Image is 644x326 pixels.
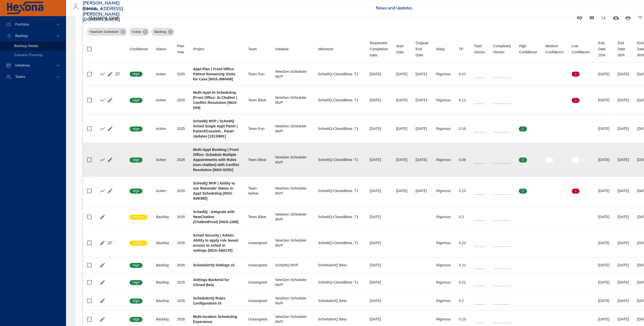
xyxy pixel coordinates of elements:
div: Status [156,46,166,52]
div: [DATE] [370,263,388,268]
div: Unassigned [248,263,267,268]
div: Active [129,28,149,36]
div: [DATE] [617,263,629,268]
div: [DATE] [598,126,609,131]
div: Rigorous [436,280,451,285]
div: Unassigned [248,280,267,285]
div: NewGen Scheduler MVP [275,155,310,165]
div: Sort [416,40,428,58]
div: SchedIQ-ClosedBeta- T1 [318,126,362,131]
div: Backlog [156,240,169,245]
button: Search [598,12,610,24]
div: [DATE] [396,126,407,131]
button: Edit Project Details [99,213,106,221]
button: Edit Project Details [106,125,114,132]
div: [DATE] [370,72,388,77]
div: End Date 10% [598,40,609,58]
div: [DATE] [396,157,407,162]
div: NewGen Scheduler MVP [275,277,310,287]
button: View Columns [586,12,598,24]
span: 0 [572,127,579,131]
div: [DATE] [396,188,407,193]
span: High [130,98,142,103]
div: Sort [572,43,590,55]
span: Team [248,46,267,52]
span: Total Stories [474,43,485,55]
b: SchedulerIQ Rules Configuration UI [193,296,225,305]
div: NewGen Scheduler [87,28,127,36]
div: [DATE] [370,298,388,303]
div: SchedIQ-ClosedBeta- T1 [318,214,362,219]
b: SchedulerIQ Settings UI [193,263,234,267]
div: Start Date [396,43,407,55]
span: 1 [572,98,579,103]
span: Backlog [11,33,32,38]
div: Backlog [156,214,169,219]
span: Medium [130,241,147,245]
div: Sort [493,43,511,55]
div: [DATE] [617,240,629,245]
div: [DATE] [370,317,388,322]
span: Teams [11,74,29,79]
div: Active [156,157,169,162]
div: Team Purr [248,126,267,131]
div: NewGen Scheduler MVP [275,186,310,196]
div: SchedIQ-ClosedBeta- T1 [318,240,362,245]
div: Sort [318,46,334,52]
div: [DATE] [617,317,629,322]
button: Edit Project Details [106,70,114,78]
div: NewGen Scheduler MVP [275,95,310,105]
span: Backlog [151,29,169,34]
div: Rigorous [436,240,451,245]
div: [DATE] [370,157,388,162]
div: Backlog [156,263,169,268]
div: 0.23 [459,240,466,245]
div: Team [248,46,257,52]
span: 1 [572,189,579,193]
div: 0.07 [459,72,466,77]
div: Sort [248,46,257,52]
div: [DATE] [370,240,388,245]
div: NewGen Scheduler MVP [275,212,310,222]
div: Backlog [156,317,169,322]
span: High [130,317,142,322]
b: Multi-Appt AI Scheduling |Front Office: AI Chatbot | Conflict Resolution [NGS-594] [193,90,238,110]
div: 2026 [177,263,185,268]
div: End Date 50% [617,40,629,58]
div: Project [193,46,204,52]
div: Low Confidence [572,43,590,55]
div: Unassigned [248,317,267,322]
button: Download CSV [610,12,622,24]
div: 2025 [177,280,185,285]
div: [DATE] [598,298,609,303]
div: Confidence [130,46,148,52]
button: Show Burnup [99,156,106,164]
span: Backlog Details [14,43,38,48]
div: Medium Confidence [545,43,564,55]
div: [DATE] [370,98,388,103]
div: 2025 [177,98,185,103]
div: SchedIQ-ClosedBeta- T1 [318,72,362,77]
div: Rigorous [436,298,451,303]
div: 0.2 [459,298,466,303]
div: Team Aether [248,186,267,196]
span: 0 [545,98,553,103]
div: 0.21 [459,280,466,285]
span: 0 [519,72,527,76]
div: Raintree [82,5,104,13]
span: 0 [545,72,553,76]
div: Active [156,98,169,103]
b: Appt Plan | Front Office: Patient Remaining Visits for Case [NGS-398/408] [193,67,235,81]
div: SchedulerIQ Beta [318,263,362,268]
span: Risky [436,46,451,52]
button: Show Burnup [99,70,106,78]
span: High [130,263,142,268]
div: Sort [436,46,445,52]
div: NewGen Scheduler MVP [275,69,310,79]
div: Sort [519,43,537,55]
span: TP [459,46,466,52]
div: Sort [545,43,564,55]
div: Backlog [156,280,169,285]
